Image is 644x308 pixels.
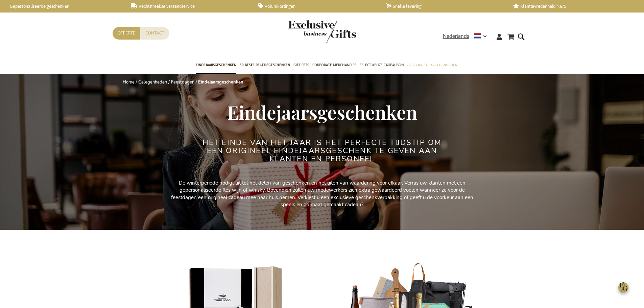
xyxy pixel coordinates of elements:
a: Volumkortingen [258,3,375,9]
h2: Het einde van het jaar is het perfecte tijdstip om een origineel eindejaarsgeschenk te geven aan ... [195,139,449,163]
span: Gift Sets [293,62,309,69]
div: Nederlands [443,32,491,40]
span: Per Budget [407,62,427,69]
span: Corporate Merchandise [312,62,356,69]
span: Eindejaarsgeschenken [227,99,417,124]
a: Klanttevredenheid 4,6/5 [513,3,630,9]
a: Gepersonaliseerde geschenken [3,3,120,9]
span: Eindejaarsgeschenken [196,62,236,69]
span: Select Keuze Cadeaubon [360,62,404,69]
a: Offerte [113,27,140,40]
a: Home [123,79,135,85]
span: Gelegenheden [431,62,457,69]
span: 50 beste relatiegeschenken [240,62,290,69]
p: De winterperiode nodigt uit tot het delen van geschenken en het uiten van waardering voor elkaar.... [170,180,474,209]
a: Gelegenheden [138,79,167,85]
a: store logo [288,20,322,43]
a: Contact [140,27,169,40]
a: Feestdagen [171,79,194,85]
a: Rechtstreekse verzendservice [131,3,247,9]
span: Nederlands [443,32,469,40]
strong: Eindejaarsgeschenken [198,79,243,85]
a: Snelle levering [386,3,502,9]
img: Exclusive Business gifts logo [288,20,356,43]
